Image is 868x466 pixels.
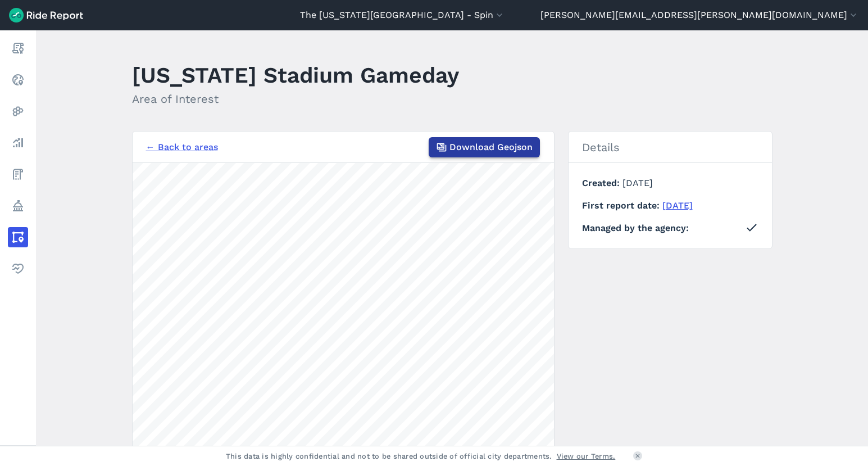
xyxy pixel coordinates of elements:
a: View our Terms. [557,451,616,462]
a: Heatmaps [8,101,28,121]
button: [PERSON_NAME][EMAIL_ADDRESS][PERSON_NAME][DOMAIN_NAME] [540,8,859,22]
a: Analyze [8,133,28,153]
a: Realtime [8,70,28,90]
a: Areas [8,227,28,247]
h2: Area of Interest [132,91,459,107]
a: ← Back to areas [146,141,218,154]
span: [DATE] [622,178,653,188]
a: Health [8,259,28,279]
a: Policy [8,196,28,216]
button: Download Geojson [429,137,540,157]
span: Managed by the agency [582,221,689,235]
a: [DATE] [662,200,693,211]
a: Report [8,38,28,58]
img: Ride Report [9,8,83,22]
button: The [US_STATE][GEOGRAPHIC_DATA] - Spin [300,8,505,22]
h1: [US_STATE] Stadium Gameday [132,60,459,91]
a: Fees [8,164,28,184]
span: Download Geojson [449,141,533,154]
h2: Details [569,132,772,163]
span: Created [582,178,622,188]
span: First report date [582,200,662,211]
